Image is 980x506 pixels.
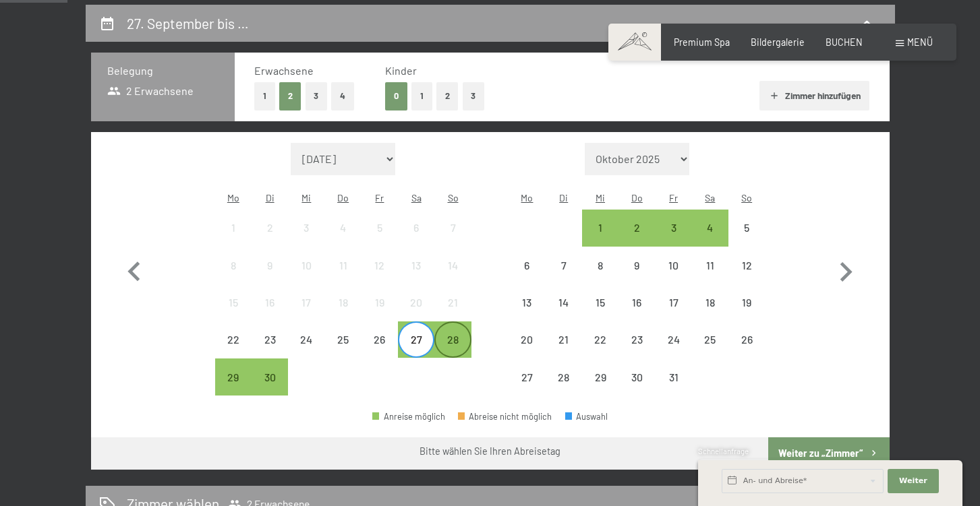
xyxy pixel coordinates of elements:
div: 25 [326,334,360,368]
button: 4 [331,82,354,110]
button: Zimmer hinzufügen [759,81,869,110]
a: Premium Spa [674,36,730,48]
div: Abreise nicht möglich [655,321,691,358]
div: 18 [326,297,360,331]
div: 16 [253,297,287,331]
div: 10 [289,260,323,294]
button: Weiter [888,469,939,493]
div: Mon Oct 27 2025 [509,358,545,395]
div: Abreise nicht möglich [325,247,362,284]
div: 3 [289,222,323,256]
div: Abreise nicht möglich [362,321,398,358]
div: Tue Oct 21 2025 [546,321,582,358]
div: Sat Oct 11 2025 [692,247,728,284]
div: Tue Sep 30 2025 [252,358,288,395]
abbr: Montag [521,192,533,203]
div: Abreise nicht möglich [728,210,765,246]
div: Abreise nicht möglich [618,247,655,284]
div: 9 [620,260,654,294]
div: Sat Sep 20 2025 [398,284,434,321]
div: Abreise nicht möglich [434,284,471,321]
h2: 27. September bis … [127,15,249,32]
div: Wed Sep 24 2025 [288,321,324,358]
div: 25 [693,334,727,368]
div: 16 [620,297,654,331]
div: 17 [289,297,323,331]
button: Vorheriger Monat [115,143,154,396]
div: 8 [583,260,617,294]
button: 2 [436,82,459,110]
div: Abreise nicht möglich [509,321,545,358]
div: Abreise nicht möglich [252,321,288,358]
div: Abreise nicht möglich [655,247,691,284]
div: Anreise möglich [372,412,445,421]
div: Abreise nicht möglich [398,247,434,284]
abbr: Donnerstag [337,192,349,203]
div: Abreise möglich [692,210,728,246]
div: 6 [399,222,433,256]
button: 0 [385,82,407,110]
div: 1 [217,222,250,256]
abbr: Sonntag [741,192,752,203]
div: Abreise nicht möglich [398,284,434,321]
div: 11 [693,260,727,294]
div: Abreise nicht möglich [582,358,618,395]
div: Wed Sep 03 2025 [288,210,324,246]
div: 30 [253,372,287,406]
div: 27 [510,372,544,406]
div: Abreise nicht möglich [215,247,252,284]
div: Mon Sep 15 2025 [215,284,252,321]
div: Sun Oct 12 2025 [728,247,765,284]
div: 1 [583,222,617,256]
div: Sat Sep 06 2025 [398,210,434,246]
div: 29 [583,372,617,406]
div: Abreise nicht möglich [252,247,288,284]
div: Thu Oct 02 2025 [618,210,655,246]
div: Abreise möglich [252,358,288,395]
div: Fri Sep 12 2025 [362,247,398,284]
abbr: Freitag [375,192,384,203]
div: Wed Oct 15 2025 [582,284,618,321]
div: Thu Sep 11 2025 [325,247,362,284]
div: Thu Sep 04 2025 [325,210,362,246]
div: Abreise nicht möglich [458,412,552,421]
div: Wed Sep 17 2025 [288,284,324,321]
abbr: Dienstag [266,192,275,203]
div: 2 [620,222,654,256]
div: Mon Sep 01 2025 [215,210,252,246]
div: Bitte wählen Sie Ihren Abreisetag [420,445,560,458]
div: Sun Sep 14 2025 [434,247,471,284]
div: 21 [436,297,469,331]
div: Abreise möglich [398,321,434,358]
div: Abreise nicht möglich [325,284,362,321]
div: 28 [436,334,469,368]
div: Wed Oct 22 2025 [582,321,618,358]
div: Abreise nicht möglich [618,284,655,321]
div: Abreise nicht möglich [398,210,434,246]
div: Fri Oct 24 2025 [655,321,691,358]
abbr: Samstag [705,192,715,203]
div: Mon Oct 06 2025 [509,247,545,284]
div: Tue Sep 02 2025 [252,210,288,246]
div: Abreise möglich [618,210,655,246]
div: 24 [656,334,690,368]
div: 12 [730,260,763,294]
span: Bildergalerie [751,36,805,48]
div: Abreise nicht möglich [215,321,252,358]
div: Abreise nicht möglich [546,321,582,358]
div: 4 [693,222,727,256]
div: 20 [399,297,433,331]
div: Abreise nicht möglich [618,321,655,358]
div: Abreise nicht möglich [618,358,655,395]
div: Abreise nicht möglich [582,321,618,358]
div: Abreise nicht möglich [362,210,398,246]
div: Sun Oct 26 2025 [728,321,765,358]
div: Abreise nicht möglich [546,284,582,321]
div: Abreise nicht möglich [288,284,324,321]
div: 2 [253,222,287,256]
div: Abreise nicht möglich [728,321,765,358]
div: 13 [399,260,433,294]
div: 8 [217,260,250,294]
a: BUCHEN [826,36,863,48]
